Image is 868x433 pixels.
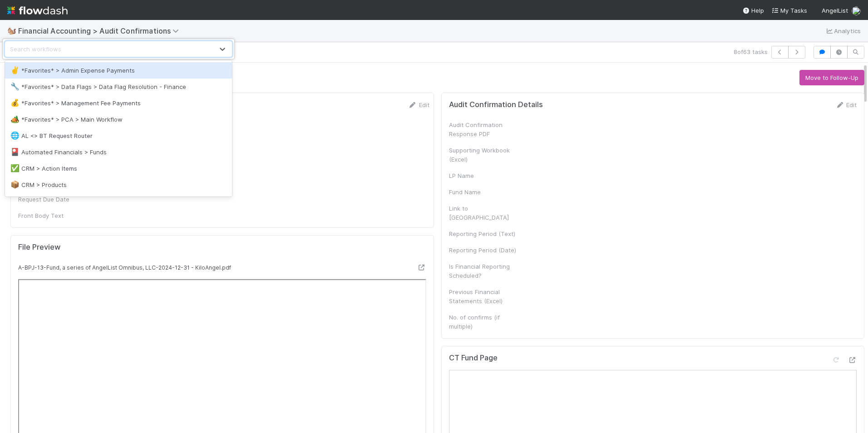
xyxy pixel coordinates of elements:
[10,66,227,75] div: *Favorites* > Admin Expense Payments
[10,164,20,172] span: ✅
[10,99,20,107] span: 💰
[10,132,20,139] span: 🌐
[10,148,20,156] span: 🎴
[10,115,20,123] span: 🏕️
[10,131,227,140] div: AL <> BT Request Router
[10,82,227,91] div: *Favorites* > Data Flags > Data Flag Resolution - Finance
[10,181,20,188] span: 📦
[10,115,227,124] div: *Favorites* > PCA > Main Workflow
[10,98,227,108] div: *Favorites* > Management Fee Payments
[10,66,20,74] span: ✌️
[10,44,61,54] div: Search workflows
[10,148,227,157] div: Automated Financials > Funds
[10,180,227,189] div: CRM > Products
[10,164,227,173] div: CRM > Action Items
[10,83,20,90] span: 🔧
